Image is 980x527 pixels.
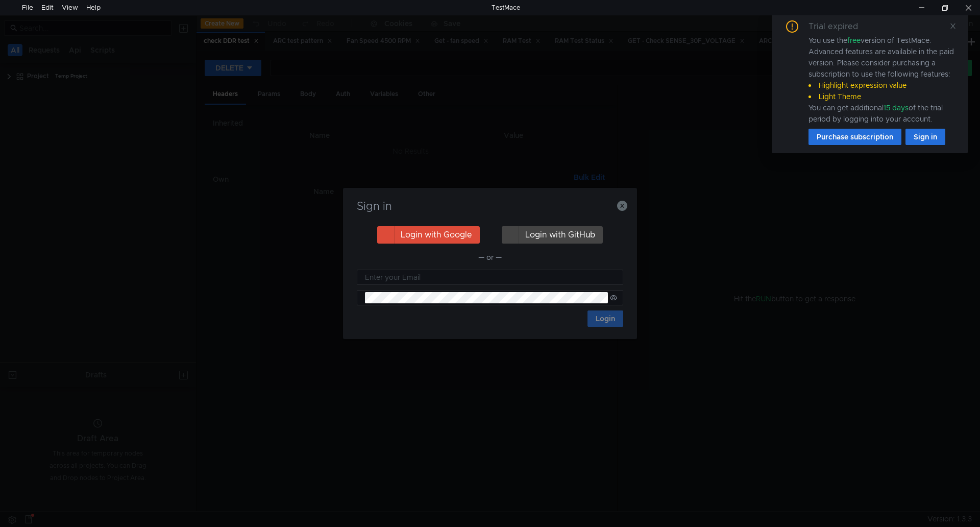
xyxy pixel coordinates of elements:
[808,91,955,102] li: Light Theme
[808,35,955,125] div: You use the version of TestMace. Advanced features are available in the paid version. Please cons...
[808,80,955,91] li: Highlight expression value
[808,102,955,125] div: You can get additional of the trial period by logging into your account.
[905,129,945,145] button: Sign in
[355,200,625,212] h3: Sign in
[502,226,603,244] button: Login with GitHub
[357,251,623,263] div: — or —
[847,36,861,45] span: free
[365,272,617,283] input: Enter your Email
[377,226,480,244] button: Login with Google
[884,103,909,112] span: 15 days
[808,129,901,145] button: Purchase subscription
[808,20,870,33] div: Trial expired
